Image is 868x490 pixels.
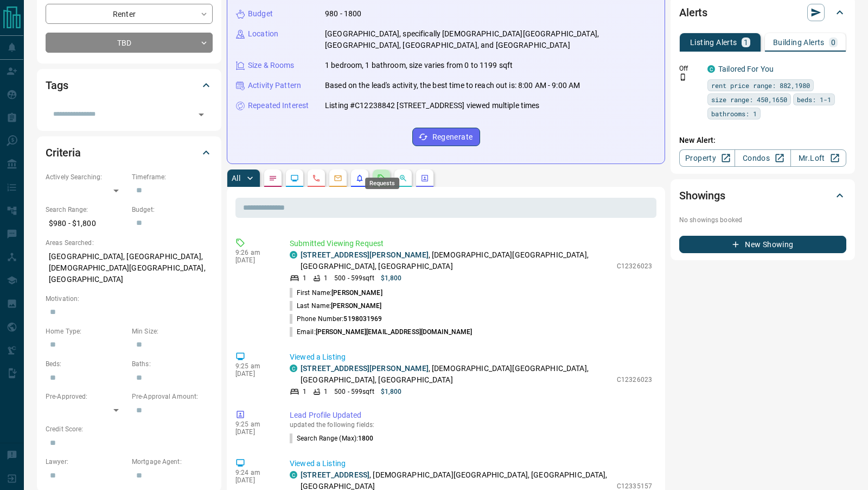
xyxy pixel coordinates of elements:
p: 9:24 am [235,469,273,476]
div: Tags [46,72,213,98]
h2: Tags [46,77,68,94]
svg: Calls [312,174,321,183]
p: C12326023 [617,261,652,271]
svg: Listing Alerts [355,174,364,183]
p: Search Range (Max) : [290,434,374,443]
p: [DATE] [235,256,273,264]
p: Off [679,64,701,73]
span: [PERSON_NAME] [331,289,382,297]
a: [STREET_ADDRESS][PERSON_NAME] [301,364,429,373]
p: Baths: [132,359,213,369]
span: 5198031969 [343,315,382,323]
p: 1 [303,273,307,283]
h2: Criteria [46,144,81,161]
svg: Emails [334,174,342,183]
span: [PERSON_NAME] [331,302,381,310]
p: Location [248,28,278,40]
p: 500 - 599 sqft [334,273,374,283]
p: Viewed a Listing [290,458,652,469]
p: 1 [303,387,307,397]
p: Home Type: [46,326,126,336]
svg: Opportunities [399,174,407,183]
a: [STREET_ADDRESS] [301,470,369,479]
p: New Alert: [679,135,846,146]
div: Requests [365,178,399,189]
button: Open [194,107,209,122]
span: beds: 1-1 [797,94,831,105]
p: 9:25 am [235,362,273,370]
p: , [DEMOGRAPHIC_DATA][GEOGRAPHIC_DATA], [GEOGRAPHIC_DATA], [GEOGRAPHIC_DATA] [301,249,611,272]
span: bathrooms: 1 [711,108,757,119]
p: Listing Alerts [690,39,737,46]
a: Tailored For You [718,65,774,73]
svg: Notes [269,174,277,183]
p: Lawyer: [46,457,126,467]
p: , [DEMOGRAPHIC_DATA][GEOGRAPHIC_DATA], [GEOGRAPHIC_DATA], [GEOGRAPHIC_DATA] [301,363,611,386]
p: [DATE] [235,370,273,378]
p: 9:25 am [235,420,273,428]
p: First Name: [290,288,382,298]
p: Activity Pattern [248,80,301,91]
p: Pre-Approval Amount: [132,392,213,401]
p: C12326023 [617,375,652,385]
p: [DATE] [235,428,273,436]
p: Phone Number: [290,314,382,324]
div: condos.ca [290,471,297,479]
div: Renter [46,4,213,24]
p: 1 [744,39,748,46]
h2: Alerts [679,4,707,21]
p: 500 - 599 sqft [334,387,374,397]
p: [GEOGRAPHIC_DATA], specifically [DEMOGRAPHIC_DATA][GEOGRAPHIC_DATA], [GEOGRAPHIC_DATA], [GEOGRAPH... [325,28,656,51]
p: 1 [324,387,328,397]
h2: Showings [679,187,725,204]
p: Pre-Approved: [46,392,126,401]
svg: Push Notification Only [679,73,687,81]
p: 0 [831,39,835,46]
p: Motivation: [46,294,213,304]
span: size range: 450,1650 [711,94,787,105]
a: Condos [735,149,790,167]
p: $1,800 [381,387,402,397]
p: Building Alerts [773,39,825,46]
p: 980 - 1800 [325,8,361,20]
p: [DATE] [235,476,273,484]
p: 1 [324,273,328,283]
span: rent price range: 882,1980 [711,80,810,91]
p: $1,800 [381,273,402,283]
p: Mortgage Agent: [132,457,213,467]
span: 1800 [358,435,373,442]
p: Email: [290,327,472,337]
p: $980 - $1,800 [46,215,126,233]
div: Showings [679,183,846,209]
div: condos.ca [290,365,297,372]
svg: Agent Actions [420,174,429,183]
button: Regenerate [412,128,480,146]
p: Lead Profile Updated [290,410,652,421]
p: Listing #C12238842 [STREET_ADDRESS] viewed multiple times [325,100,540,111]
p: Beds: [46,359,126,369]
p: updated the following fields: [290,421,652,429]
p: Search Range: [46,205,126,215]
p: 9:26 am [235,249,273,256]
div: TBD [46,33,213,53]
a: [STREET_ADDRESS][PERSON_NAME] [301,250,429,259]
p: [GEOGRAPHIC_DATA], [GEOGRAPHIC_DATA], [DEMOGRAPHIC_DATA][GEOGRAPHIC_DATA], [GEOGRAPHIC_DATA] [46,248,213,288]
p: Viewed a Listing [290,351,652,363]
p: Budget [248,8,273,20]
svg: Lead Browsing Activity [290,174,299,183]
p: All [232,174,240,182]
span: [PERSON_NAME][EMAIL_ADDRESS][DOMAIN_NAME] [316,328,473,336]
p: No showings booked [679,215,846,225]
div: condos.ca [290,251,297,259]
a: Mr.Loft [790,149,846,167]
p: Last Name: [290,301,382,311]
p: Areas Searched: [46,238,213,248]
p: Based on the lead's activity, the best time to reach out is: 8:00 AM - 9:00 AM [325,80,580,91]
p: Credit Score: [46,424,213,434]
div: Criteria [46,140,213,166]
p: Timeframe: [132,172,213,182]
a: Property [679,149,735,167]
p: 1 bedroom, 1 bathroom, size varies from 0 to 1199 sqft [325,60,513,71]
p: Size & Rooms [248,60,295,71]
p: Actively Searching: [46,172,126,182]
